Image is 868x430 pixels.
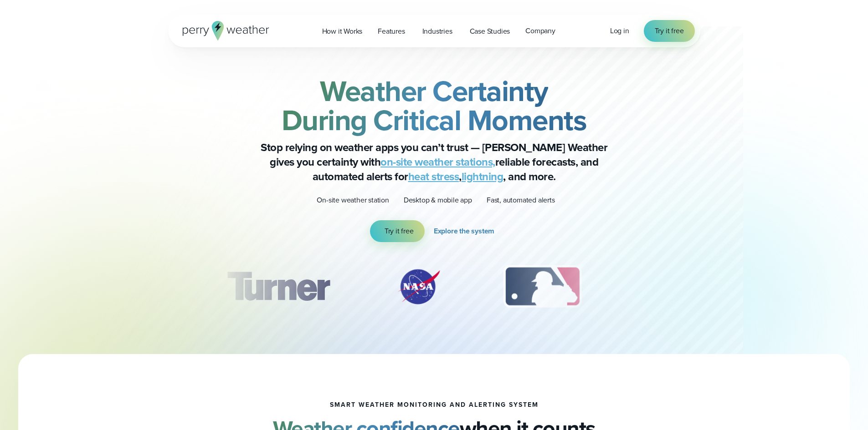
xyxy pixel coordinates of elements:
[487,195,555,206] p: Fast, automated alerts
[385,226,414,237] span: Try it free
[317,195,389,206] p: On-site weather station
[370,220,425,242] a: Try it free
[387,264,451,309] img: NASA.svg
[380,154,495,170] a: on-site weather stations,
[634,264,707,309] div: 4 of 12
[322,26,363,37] span: How it Works
[422,26,452,37] span: Industries
[525,25,555,36] span: Company
[314,22,370,40] a: How it Works
[462,22,518,40] a: Case Studies
[282,70,587,142] strong: Weather Certainty During Critical Moments
[434,220,498,242] a: Explore the system
[408,168,459,185] a: heat stress
[330,401,539,409] h1: smart weather monitoring and alerting system
[470,26,510,37] span: Case Studies
[494,264,591,309] div: 3 of 12
[213,264,343,309] img: Turner-Construction_1.svg
[387,264,451,309] div: 2 of 12
[252,140,616,184] p: Stop relying on weather apps you can’t trust — [PERSON_NAME] Weather gives you certainty with rel...
[494,264,591,309] img: MLB.svg
[644,20,695,42] a: Try it free
[462,168,503,185] a: lightning
[434,226,494,237] span: Explore the system
[634,264,707,309] img: PGA.svg
[404,195,472,206] p: Desktop & mobile app
[213,264,343,309] div: 1 of 12
[214,264,655,314] div: slideshow
[610,25,629,36] a: Log in
[655,25,684,36] span: Try it free
[378,26,405,37] span: Features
